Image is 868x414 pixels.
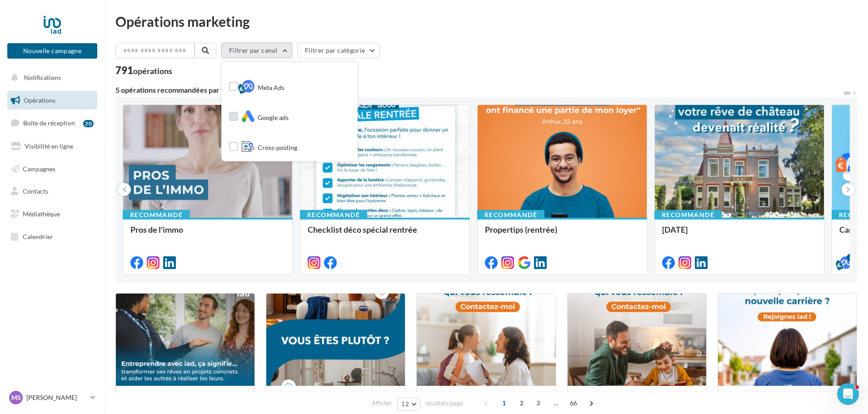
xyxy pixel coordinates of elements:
[23,119,75,127] span: Boîte de réception
[477,210,544,220] div: Recommandé
[297,43,380,58] button: Filtrer par catégorie
[115,86,843,94] div: 5 opérations recommandées par votre enseigne
[5,227,99,246] a: Calendrier
[531,396,545,410] span: 3
[5,205,99,224] a: Médiathèque
[11,393,21,402] span: MS
[401,400,409,408] span: 12
[115,15,857,28] div: Opérations marketing
[123,210,190,220] div: Recommandé
[566,396,581,410] span: 66
[133,67,172,75] div: opérations
[5,182,99,201] a: Contacts
[115,65,172,75] div: 791
[23,165,55,172] span: Campagnes
[24,96,55,104] span: Opérations
[5,160,99,179] a: Campagnes
[23,187,48,195] span: Contacts
[485,225,639,243] div: Propertips (rentrée)
[308,225,462,243] div: Checklist déco spécial rentrée
[5,68,95,87] button: Notifications
[258,113,289,122] span: Google ads
[300,210,367,220] div: Recommandé
[5,137,99,156] a: Visibilité en ligne
[25,142,73,150] span: Visibilité en ligne
[24,74,61,81] span: Notifications
[23,233,53,240] span: Calendrier
[130,225,285,243] div: Pros de l'immo
[7,389,97,406] a: MS [PERSON_NAME]
[662,225,817,243] div: [DATE]
[497,396,511,410] span: 1
[7,43,97,59] button: Nouvelle campagne
[837,383,859,405] iframe: Intercom live chat
[258,143,297,152] span: Cross-posting
[5,91,99,110] a: Opérations
[23,210,60,218] span: Médiathèque
[847,254,855,262] div: 5
[258,83,284,92] span: Meta Ads
[514,396,529,410] span: 2
[549,396,563,410] span: ...
[372,399,392,408] span: Afficher
[654,210,722,220] div: Recommandé
[425,399,463,408] span: résultats/page
[26,393,87,402] p: [PERSON_NAME]
[83,120,94,127] div: 20
[5,113,99,133] a: Boîte de réception20
[397,398,420,410] button: 12
[221,43,292,58] button: Filtrer par canal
